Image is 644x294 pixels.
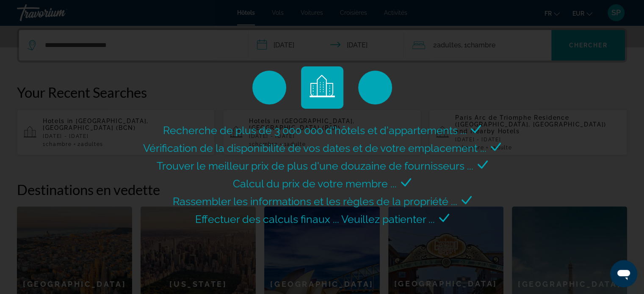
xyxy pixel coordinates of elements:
span: Vérification de la disponibilité de vos dates et de votre emplacement ... [143,142,486,154]
span: Recherche de plus de 3 000 000 d'hôtels et d'appartements ... [163,124,467,137]
span: Trouver le meilleur prix de plus d'une douzaine de fournisseurs ... [157,159,473,172]
span: Rassembler les informations et les règles de la propriété ... [173,195,457,208]
iframe: Bouton de lancement de la fenêtre de messagerie [610,260,637,287]
span: Effectuer des calculs finaux ... Veuillez patienter ... [195,213,435,225]
span: Calcul du prix de votre membre ... [233,177,397,190]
